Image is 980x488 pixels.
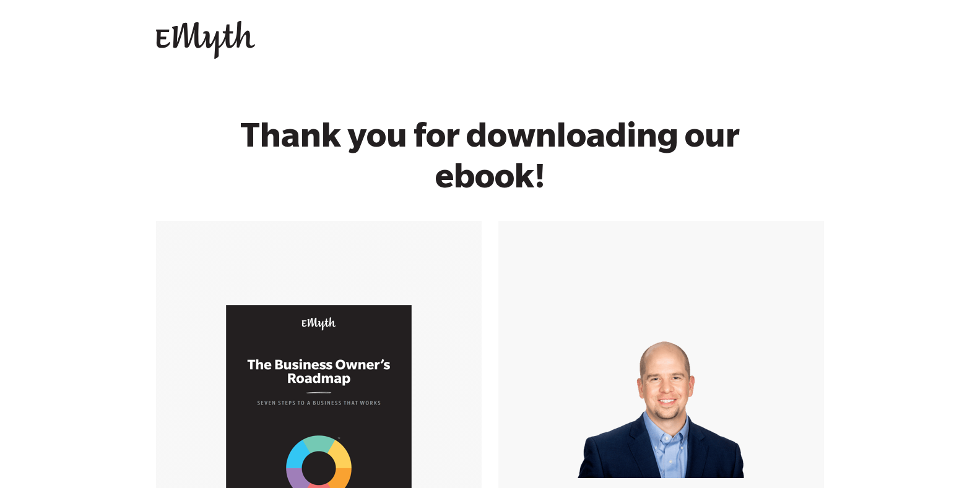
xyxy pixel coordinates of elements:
[156,21,255,59] img: EMyth
[572,318,750,478] img: Smart-business-coach.png
[918,429,980,488] iframe: Chat Widget
[193,121,787,202] h1: Thank you for downloading our ebook!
